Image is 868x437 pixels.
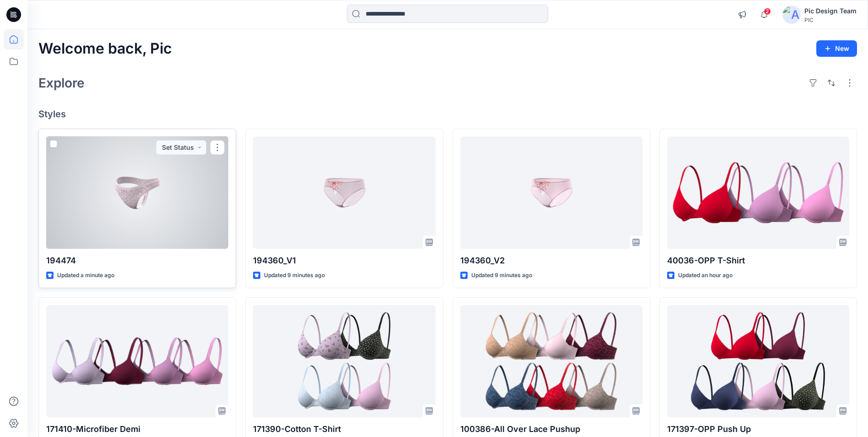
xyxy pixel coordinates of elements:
a: 194360_V2 [460,137,642,249]
p: 171390-Cotton T-Shirt [253,423,435,436]
p: 194360_V1 [253,254,435,267]
h2: Explore [38,76,85,90]
p: Updated a minute ago [57,271,114,280]
p: Updated 9 minutes ago [264,271,325,280]
p: 40036-OPP T-Shirt [667,254,849,267]
button: New [816,40,857,57]
div: Pic Design Team [804,5,857,16]
a: 171390-Cotton T-Shirt [253,305,435,417]
p: 100386-All Over Lace Pushup [460,423,642,436]
img: avatar [782,5,801,24]
a: 194360_V1 [253,137,435,249]
p: 194474 [46,254,228,267]
p: Updated an hour ago [678,271,733,280]
h4: Styles [38,109,857,120]
a: 40036-OPP T-Shirt [667,137,849,249]
a: 171397-OPP Push Up [667,305,849,417]
h2: Welcome back, Pic [38,40,172,57]
div: PIC [804,16,857,23]
a: 194474 [46,137,228,249]
p: 194360_V2 [460,254,642,267]
a: 100386-All Over Lace Pushup [460,305,642,417]
p: Updated 9 minutes ago [471,271,532,280]
a: 171410-Microfiber Demi [46,305,228,417]
p: 171397-OPP Push Up [667,423,849,436]
p: 171410-Microfiber Demi [46,423,228,436]
span: 2 [764,8,771,15]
